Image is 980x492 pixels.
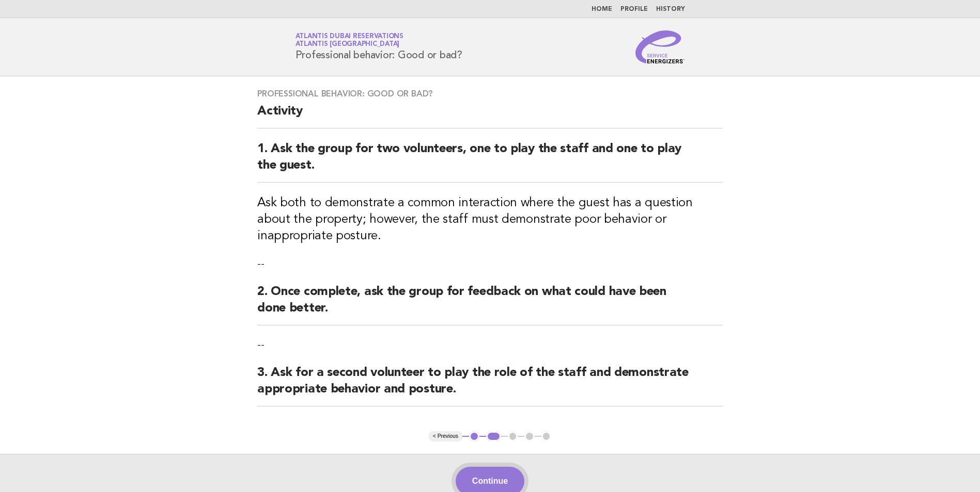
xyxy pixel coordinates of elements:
button: 1 [469,431,479,441]
img: Service Energizers [635,30,685,63]
h3: Professional behavior: Good or bad? [257,89,723,99]
a: Profile [620,6,648,12]
h2: 3. Ask for a second volunteer to play the role of the staff and demonstrate appropriate behavior ... [257,365,723,406]
h2: 2. Once complete, ask the group for feedback on what could have been done better. [257,284,723,325]
a: Home [592,6,612,12]
h2: 1. Ask the group for two volunteers, one to play the staff and one to play the guest. [257,141,723,183]
button: 2 [486,431,501,441]
span: Atlantis [GEOGRAPHIC_DATA] [295,41,400,48]
p: -- [257,338,723,352]
h3: Ask both to demonstrate a common interaction where the guest has a question about the property; h... [257,195,723,244]
h2: Activity [257,103,723,128]
h1: Professional behavior: Good or bad? [295,34,462,60]
a: Atlantis Dubai ReservationsAtlantis [GEOGRAPHIC_DATA] [295,33,403,47]
button: < Previous [429,431,462,441]
a: History [656,6,685,12]
p: -- [257,257,723,271]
